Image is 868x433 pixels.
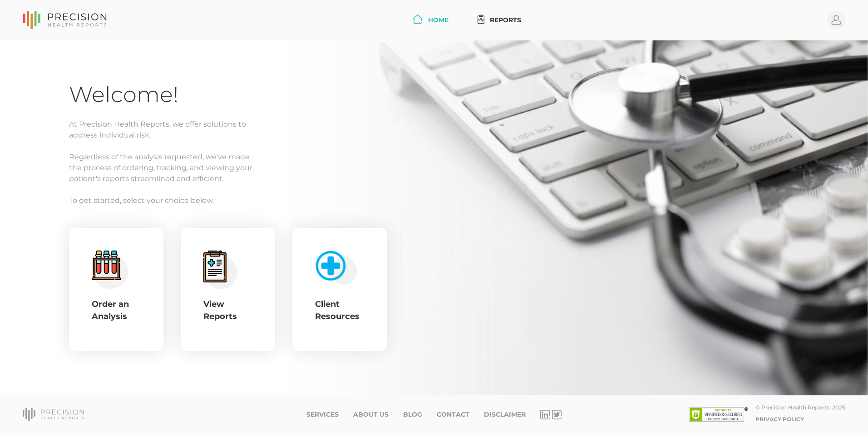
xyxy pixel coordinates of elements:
[409,12,452,29] a: Home
[474,12,525,29] a: Reports
[689,407,748,422] img: SSL site seal - click to verify
[69,119,799,141] p: At Precision Health Reports, we offer solutions to address individual risk.
[69,81,799,108] h1: Welcome!
[203,298,252,323] div: View Reports
[484,411,526,418] a: Disclaimer
[69,152,799,184] p: Regardless of the analysis requested, we've made the process of ordering, tracking, and viewing y...
[437,411,469,418] a: Contact
[755,404,845,411] div: © Precision Health Reports, 2025
[755,416,804,423] a: Privacy Policy
[306,411,339,418] a: Services
[353,411,389,418] a: About Us
[403,411,422,418] a: Blog
[315,298,364,323] div: Client Resources
[311,246,358,285] img: client-resource.c5a3b187.png
[69,195,799,206] p: To get started, select your choice below.
[92,298,141,323] div: Order an Analysis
